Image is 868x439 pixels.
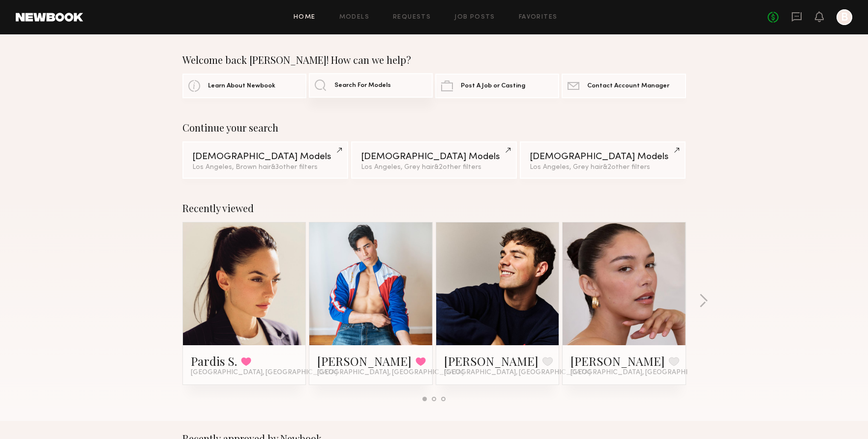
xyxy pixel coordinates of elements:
a: [PERSON_NAME] [317,353,412,369]
span: [GEOGRAPHIC_DATA], [GEOGRAPHIC_DATA] [191,369,337,377]
span: [GEOGRAPHIC_DATA], [GEOGRAPHIC_DATA] [570,369,717,377]
span: & 3 other filter s [271,164,318,170]
a: [DEMOGRAPHIC_DATA] ModelsLos Angeles, Grey hair&2other filters [520,141,686,179]
div: [DEMOGRAPHIC_DATA] Models [530,152,676,162]
a: Search For Models [309,73,433,98]
a: Models [339,14,369,21]
div: Los Angeles, Grey hair [361,164,507,171]
span: [GEOGRAPHIC_DATA], [GEOGRAPHIC_DATA] [317,369,464,377]
span: [GEOGRAPHIC_DATA], [GEOGRAPHIC_DATA] [444,369,591,377]
div: Los Angeles, Brown hair [192,164,338,171]
span: Search For Models [334,82,391,89]
a: Job Posts [454,14,495,21]
a: Requests [393,14,431,21]
div: [DEMOGRAPHIC_DATA] Models [192,152,338,162]
a: Home [294,14,316,21]
a: B [837,9,852,25]
a: Pardis S. [191,353,237,369]
a: [PERSON_NAME] [444,353,539,369]
div: Continue your search [182,122,686,134]
a: Learn About Newbook [182,74,306,98]
div: Welcome back [PERSON_NAME]! How can we help? [182,54,686,66]
a: [PERSON_NAME] [570,353,665,369]
div: [DEMOGRAPHIC_DATA] Models [361,152,507,162]
a: Favorites [519,14,558,21]
div: Los Angeles, Grey hair [530,164,676,171]
span: & 2 other filter s [434,164,481,170]
a: Contact Account Manager [562,74,686,98]
span: Contact Account Manager [587,83,669,89]
a: [DEMOGRAPHIC_DATA] ModelsLos Angeles, Brown hair&3other filters [182,141,348,179]
a: [DEMOGRAPHIC_DATA] ModelsLos Angeles, Grey hair&2other filters [351,141,517,179]
div: Recently viewed [182,202,686,214]
a: Post A Job or Casting [435,74,559,98]
span: Learn About Newbook [208,83,275,89]
span: Post A Job or Casting [461,83,525,89]
span: & 2 other filter s [603,164,650,170]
